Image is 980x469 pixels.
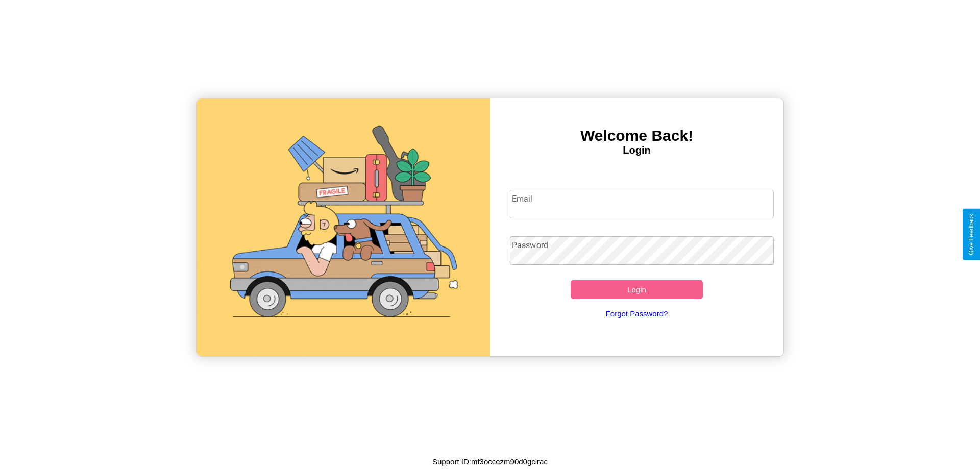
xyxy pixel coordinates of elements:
[490,127,783,144] h3: Welcome Back!
[432,455,548,468] p: Support ID: mf3occezm90d0gclrac
[197,98,490,356] img: gif
[571,280,703,299] button: Login
[505,299,769,328] a: Forgot Password?
[490,144,783,156] h4: Login
[968,214,975,255] div: Give Feedback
